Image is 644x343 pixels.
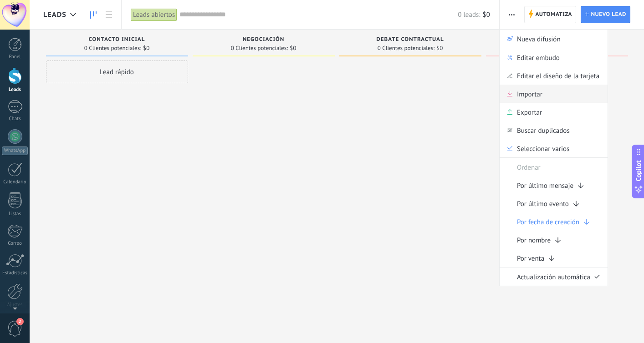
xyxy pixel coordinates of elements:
span: Por último mensaje [517,176,573,194]
span: Por fecha de creación [517,212,579,231]
span: $0 [290,45,296,51]
span: Seleccionar varios [517,139,569,157]
a: Nuevo lead [581,6,630,23]
span: Nueva difusión [517,30,561,48]
span: Contacto inicial [89,36,145,43]
div: Discusión de contrato [491,36,624,44]
div: Listas [2,211,28,217]
div: Estadísticas [2,270,28,276]
div: Contacto inicial [51,36,184,44]
span: Negociación [243,36,285,43]
div: Leads abiertos [131,8,177,21]
span: Exportar [517,103,542,121]
span: Copilot [634,161,643,182]
div: Panel [2,54,28,60]
span: Buscar duplicados [517,121,570,139]
span: 0 leads: [458,10,480,19]
span: 0 Clientes potenciales: [378,45,434,51]
span: $0 [143,45,149,51]
div: Lead rápido [46,61,188,83]
div: Negociación [197,36,330,44]
span: $0 [436,45,443,51]
span: Actualización automática [517,267,590,286]
span: Editar embudo [517,48,560,66]
span: Automatiza [535,6,572,23]
span: Por nombre [517,231,551,249]
span: 0 Clientes potenciales: [84,45,141,51]
span: 2 [16,318,24,325]
a: Automatiza [524,6,576,23]
div: Debate contractual [344,36,477,44]
span: $0 [483,10,490,19]
span: Debate contractual [376,36,444,43]
span: Importar [517,85,542,103]
span: Ordenar [517,158,541,176]
div: Calendario [2,179,28,185]
span: 0 Clientes potenciales: [231,45,288,51]
span: Por venta [517,249,544,267]
div: Leads [2,87,28,93]
div: Correo [2,241,28,247]
span: Por último evento [517,194,569,212]
span: Nuevo lead [591,6,626,23]
div: Chats [2,116,28,122]
div: WhatsApp [2,146,28,155]
span: Leads [43,10,66,19]
span: Editar el diseño de la tarjeta [517,66,599,85]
